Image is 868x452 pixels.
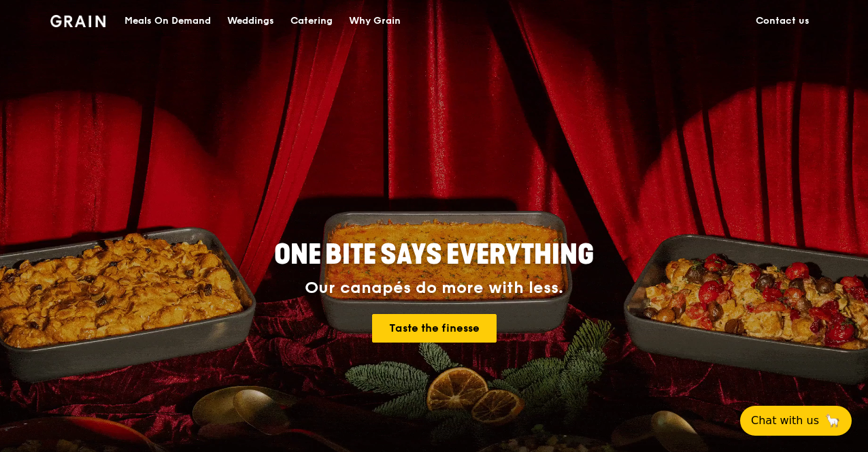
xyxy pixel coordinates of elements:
[227,1,274,41] div: Weddings
[189,279,679,298] div: Our canapés do more with less.
[219,1,282,41] a: Weddings
[282,1,341,41] a: Catering
[372,314,497,343] a: Taste the finesse
[824,413,841,429] span: 🦙
[751,413,819,429] span: Chat with us
[740,406,852,436] button: Chat with us🦙
[124,1,211,41] div: Meals On Demand
[50,15,105,27] img: Grain
[341,1,409,41] a: Why Grain
[274,239,594,271] span: ONE BITE SAYS EVERYTHING
[748,1,818,41] a: Contact us
[290,1,333,41] div: Catering
[349,1,401,41] div: Why Grain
